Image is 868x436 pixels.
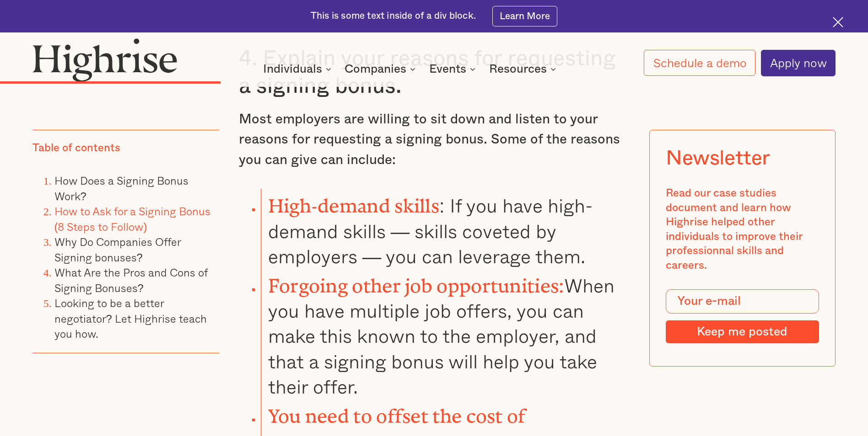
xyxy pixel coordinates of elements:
li: When you have multiple job offers, you can make this known to the employer, and that a signing bo... [261,269,629,399]
a: Why Do Companies Offer Signing bonuses? [54,233,181,266]
div: Companies [345,64,418,74]
a: Apply now [761,50,836,76]
img: Cross icon [833,17,843,27]
strong: High-demand skills [268,195,439,207]
div: Read our case studies document and learn how Highrise helped other individuals to improve their p... [666,186,819,273]
li: : If you have high-demand skills — skills coveted by employers — you can leverage them. [261,189,629,269]
input: Your e-mail [666,289,819,314]
div: Events [429,64,478,74]
div: Resources [489,64,559,74]
div: Companies [345,64,406,74]
a: What Are the Pros and Cons of Signing Bonuses? [54,264,207,297]
div: Events [429,64,466,74]
div: Individuals [263,64,334,74]
a: Learn More [492,6,558,27]
img: Highrise logo [32,38,178,82]
a: Schedule a demo [644,50,755,76]
div: Individuals [263,64,322,74]
a: How Does a Signing Bonus Work? [54,172,189,204]
p: Most employers are willing to sit down and listen to your reasons for requesting a signing bonus.... [239,109,629,170]
a: Looking to be a better negotiator? Let Highrise teach you how. [54,295,207,342]
form: Modal Form [666,289,819,343]
a: How to Ask for a Signing Bonus (8 Steps to Follow) [54,202,210,235]
div: Resources [489,64,547,74]
div: Table of contents [32,141,120,156]
strong: Forgoing other job opportunities: [268,275,564,287]
input: Keep me posted [666,320,819,343]
div: This is some text inside of a div block. [311,10,476,22]
div: Newsletter [666,147,770,170]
